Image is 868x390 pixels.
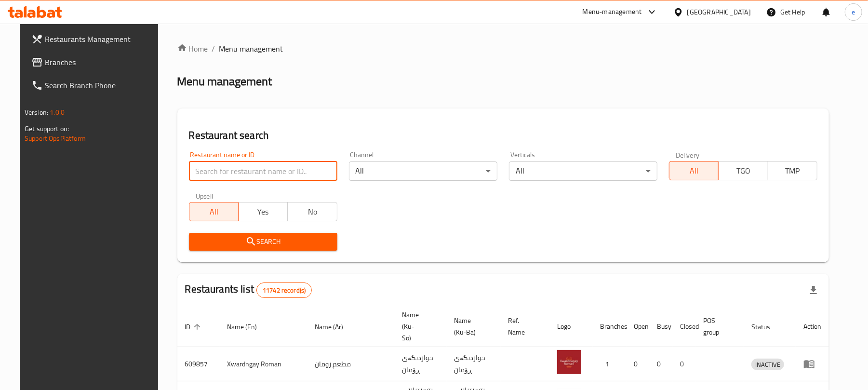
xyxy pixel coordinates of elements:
[177,347,220,381] td: 609857
[315,321,356,333] span: Name (Ar)
[796,306,829,347] th: Action
[219,43,283,54] span: Menu management
[454,315,489,338] span: Name (Ku-Ba)
[593,306,627,347] th: Branches
[669,161,719,180] button: All
[676,151,700,158] label: Delivery
[24,51,165,74] a: Branches
[627,347,650,381] td: 0
[673,164,715,178] span: All
[307,347,394,381] td: مطعم رومان
[751,321,783,333] span: Status
[673,347,696,381] td: 0
[803,358,821,370] div: Menu
[287,202,337,221] button: No
[177,43,208,54] a: Home
[25,106,48,119] span: Version:
[557,350,581,374] img: Xwardngay Roman
[193,205,235,219] span: All
[509,161,657,181] div: All
[25,132,86,145] a: Support.OpsPlatform
[227,321,270,333] span: Name (En)
[508,315,538,338] span: Ref. Name
[292,205,333,219] span: No
[650,347,673,381] td: 0
[45,56,157,68] span: Branches
[212,43,215,54] li: /
[45,80,157,91] span: Search Branch Phone
[447,347,501,381] td: خواردنگەی ڕۆمان
[751,359,784,370] span: INACTIVE
[196,192,214,199] label: Upsell
[402,309,435,344] span: Name (Ku-So)
[673,306,696,347] th: Closed
[197,236,330,248] span: Search
[722,164,764,178] span: TGO
[349,161,497,181] div: All
[549,306,593,347] th: Logo
[177,43,829,54] nav: breadcrumb
[25,122,69,135] span: Get support on:
[627,306,650,347] th: Open
[257,286,311,295] span: 11742 record(s)
[177,74,272,89] h2: Menu management
[772,164,814,178] span: TMP
[238,202,288,221] button: Yes
[852,7,855,17] span: e
[220,347,307,381] td: Xwardngay Roman
[242,205,284,219] span: Yes
[189,161,337,181] input: Search for restaurant name or ID..
[704,315,732,338] span: POS group
[24,74,165,97] a: Search Branch Phone
[593,347,627,381] td: 1
[185,282,312,298] h2: Restaurants list
[802,279,825,302] div: Export file
[189,233,337,251] button: Search
[394,347,447,381] td: خواردنگەی ڕۆمان
[256,282,312,298] div: Total records count
[45,33,157,45] span: Restaurants Management
[189,128,817,143] h2: Restaurant search
[189,202,239,221] button: All
[583,6,642,18] div: Menu-management
[650,306,673,347] th: Busy
[768,161,817,180] button: TMP
[718,161,768,180] button: TGO
[185,321,203,333] span: ID
[751,359,784,370] div: INACTIVE
[50,106,65,119] span: 1.0.0
[687,7,751,17] div: [GEOGRAPHIC_DATA]
[24,27,165,51] a: Restaurants Management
